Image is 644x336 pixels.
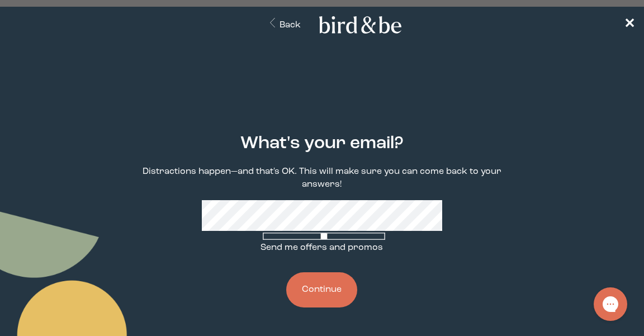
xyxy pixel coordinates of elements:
[240,131,404,157] h2: What's your email?
[624,15,635,35] a: ✕
[122,165,523,191] p: Distractions happen—and that's OK. This will make sure you can come back to your answers!
[624,18,635,31] span: ✕
[588,283,633,325] iframe: Gorgias live chat messenger
[250,7,316,43] button: Back Button
[286,272,357,307] button: Continue
[263,233,385,240] input: consent
[261,231,383,254] label: Send me offers and promos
